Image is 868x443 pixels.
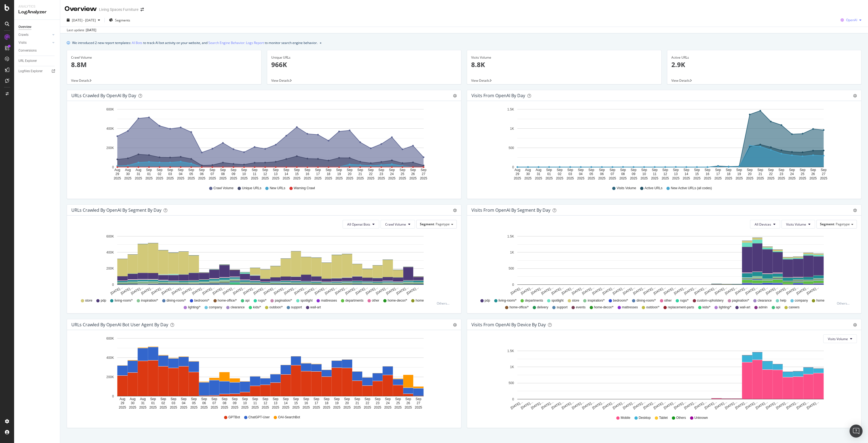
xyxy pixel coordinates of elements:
[177,176,184,180] text: 2025
[557,168,563,172] text: Sep
[388,176,395,180] text: 2025
[694,168,700,172] text: Sep
[746,176,754,180] text: 2025
[209,168,215,172] text: Sep
[346,176,353,180] text: 2025
[85,298,92,303] span: store
[348,172,352,176] text: 20
[124,176,132,180] text: 2025
[145,176,153,180] text: 2025
[325,168,331,172] text: Sep
[178,168,184,172] text: Sep
[671,186,712,191] span: New Active URLs (all codes)
[673,168,679,172] text: Sep
[726,168,732,172] text: Sep
[252,168,258,172] text: Sep
[820,176,827,180] text: 2025
[769,172,773,176] text: 22
[71,93,136,98] div: URLs Crawled by OpenAI by day
[811,172,815,176] text: 26
[106,146,114,150] text: 200K
[801,172,805,176] text: 25
[242,186,261,191] span: Unique URLs
[750,220,780,229] button: All Devices
[65,4,97,14] div: Overview
[271,55,457,60] div: Unique URLs
[400,168,406,172] text: Sep
[271,78,290,83] span: View Details
[420,176,427,180] text: 2025
[786,222,806,227] span: Visits Volume
[853,208,857,212] div: gear
[609,168,615,172] text: Sep
[194,298,209,303] span: bedroom/*
[293,176,301,180] text: 2025
[347,168,353,172] text: Sep
[101,298,106,303] span: pdp
[99,7,138,12] div: Living Spaces Furniture
[137,172,141,176] text: 31
[512,283,514,287] text: 0
[572,298,579,303] span: store
[789,168,795,172] text: Sep
[295,172,299,176] text: 15
[436,222,450,226] span: Pagetype
[283,176,290,180] text: 2025
[231,168,237,172] text: Sep
[747,168,753,172] text: Sep
[621,172,625,176] text: 08
[321,298,337,303] span: mattresses
[67,40,861,46] div: info banner
[18,40,27,46] div: Visits
[305,168,311,172] text: Sep
[336,176,343,180] text: 2025
[107,16,132,24] button: Segments
[141,298,158,303] span: inspiration/*
[188,176,195,180] text: 2025
[71,105,454,181] svg: A chart.
[112,165,114,169] text: 0
[799,176,806,180] text: 2025
[568,172,572,176] text: 03
[210,172,214,176] text: 07
[620,168,626,172] text: Sep
[304,176,311,180] text: 2025
[422,172,426,176] text: 27
[378,168,384,172] text: Sep
[275,298,292,303] span: pagination/*
[781,220,815,229] button: Visits Volume
[514,176,521,180] text: 2025
[18,32,28,38] div: Crawls
[132,40,142,46] a: AI Bots
[853,323,857,327] div: gear
[641,168,647,172] text: Sep
[367,176,374,180] text: 2025
[241,168,247,172] text: Sep
[693,176,701,180] text: 2025
[114,176,121,180] text: 2025
[547,172,551,176] text: 01
[416,298,424,303] span: home
[18,68,56,74] a: Logfiles Explorer
[115,18,130,23] span: Segments
[588,168,594,172] text: Sep
[369,172,373,176] text: 22
[706,172,710,176] text: 16
[537,172,541,176] text: 31
[838,16,864,24] button: OpenAI
[385,222,406,227] span: Crawl Volume
[285,172,288,176] text: 14
[421,168,427,172] text: Sep
[135,176,142,180] text: 2025
[294,186,315,191] span: Warning Crawl
[410,168,416,172] text: Sep
[156,176,163,180] text: 2025
[258,298,266,303] span: rugs/*
[630,176,637,180] text: 2025
[198,176,206,180] text: 2025
[390,172,394,176] text: 24
[358,172,362,176] text: 21
[388,298,407,303] span: home-decor/*
[588,176,595,180] text: 2025
[653,172,657,176] text: 11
